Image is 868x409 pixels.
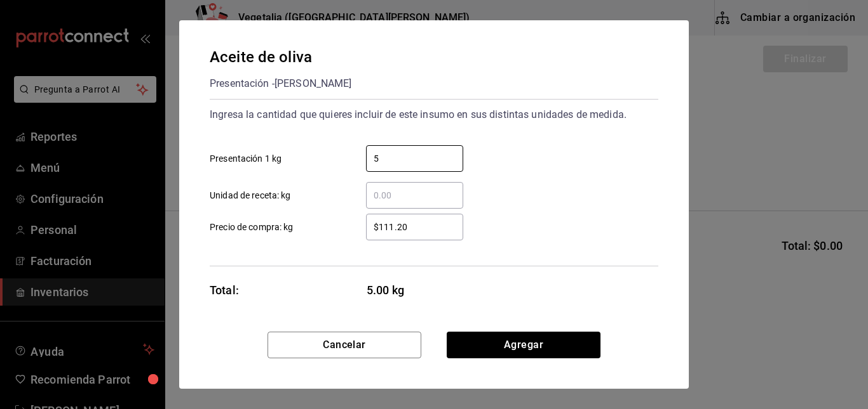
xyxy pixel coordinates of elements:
span: Unidad de receta: kg [210,189,291,202]
input: Unidad de receta: kg [366,188,463,203]
span: Precio de compra: kg [210,221,294,234]
div: Ingresa la cantidad que quieres incluir de este insumo en sus distintas unidades de medida. [210,105,658,125]
div: Aceite de oliva [210,46,352,68]
input: Precio de compra: kg [366,219,463,235]
input: Presentación 1 kg [366,151,463,166]
button: Cancelar [268,332,421,358]
div: Total: [210,282,239,299]
button: Agregar [447,332,600,358]
span: Presentación 1 kg [210,152,281,166]
div: Presentación - [PERSON_NAME] [210,74,352,94]
span: 5.00 kg [367,282,464,299]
